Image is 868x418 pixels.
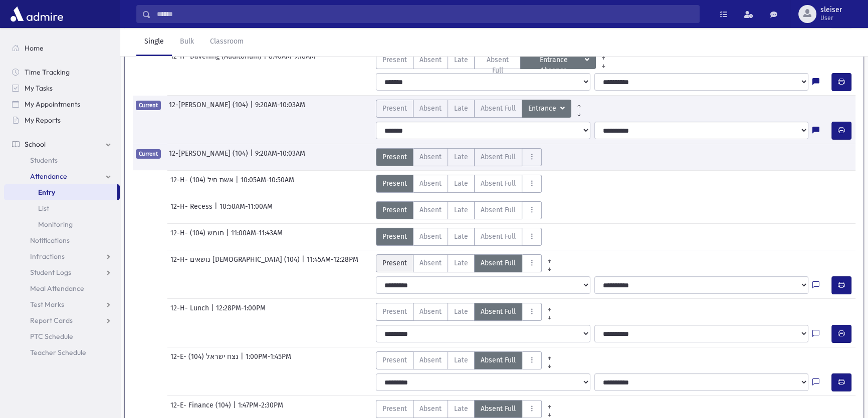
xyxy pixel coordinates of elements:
span: Absent [419,403,442,414]
span: | [250,148,255,166]
span: My Tasks [25,84,53,93]
div: AttTypes [376,303,557,321]
a: My Appointments [4,96,120,112]
span: Late [454,306,468,317]
span: Student Logs [30,268,71,277]
span: Absent Full [481,205,516,215]
div: AttTypes [376,254,557,272]
span: Present [382,178,407,189]
span: 1:00PM-1:45PM [246,351,291,369]
span: Present [382,205,407,215]
span: | [302,254,307,272]
div: AttTypes [376,51,611,69]
span: 12-E- נצח ישראל (104) [170,351,241,369]
a: Entry [4,184,117,200]
img: AdmirePro [8,4,66,24]
a: Teacher Schedule [4,344,120,360]
a: List [4,200,120,216]
a: Monitoring [4,216,120,232]
span: Time Tracking [25,68,70,77]
a: Single [136,28,172,56]
span: Present [382,403,407,414]
span: Absent Full [481,178,516,189]
span: Present [382,355,407,365]
span: Absent Full [481,306,516,317]
span: | [226,228,231,246]
span: Absent [419,231,442,242]
span: Late [454,258,468,268]
a: Classroom [202,28,252,56]
span: Absent [419,103,442,114]
div: AttTypes [376,175,542,193]
a: Time Tracking [4,64,120,80]
span: Absent Full [481,355,516,365]
span: Absent Full [481,231,516,242]
span: 12-H- Davening (Auditorium) [170,51,264,69]
a: Notifications [4,232,120,248]
span: 1:47PM-2:30PM [238,400,283,418]
span: Attendance [30,172,67,181]
span: Absent [419,258,442,268]
span: sleiser [820,6,842,14]
span: | [250,100,255,118]
span: Absent Full [481,103,516,114]
span: Late [454,55,468,65]
a: Test Marks [4,296,120,312]
span: 12-H- חומש (104) [170,228,226,246]
span: Home [25,44,44,53]
span: Notifications [30,236,70,245]
span: 11:00AM-11:43AM [231,228,283,246]
span: 12-H- Lunch [170,303,211,321]
a: PTC Schedule [4,328,120,344]
span: | [236,175,241,193]
span: | [214,201,220,219]
a: My Tasks [4,80,120,96]
a: Report Cards [4,312,120,328]
span: Late [454,231,468,242]
a: Meal Attendance [4,280,120,296]
span: Present [382,152,407,162]
span: Absent [419,152,442,162]
span: Absent [419,55,442,65]
span: 8:40AM-9:18AM [269,51,315,69]
span: Present [382,55,407,65]
span: 12-E- Finance (104) [170,400,233,418]
span: 12-H- Recess [170,201,214,219]
a: Infractions [4,248,120,264]
span: 12:28PM-1:00PM [216,303,266,321]
span: Infractions [30,252,65,261]
span: Absent Full [481,258,516,268]
span: Late [454,205,468,215]
span: 9:20AM-10:03AM [255,100,305,118]
span: Teacher Schedule [30,348,86,357]
span: Late [454,152,468,162]
span: Absent Full [481,152,516,162]
span: Late [454,178,468,189]
span: Present [382,306,407,317]
div: AttTypes [376,228,542,246]
span: | [264,51,269,69]
span: Absent [419,306,442,317]
span: 12-H- נושאים [DEMOGRAPHIC_DATA] (104) [170,254,302,272]
a: Attendance [4,168,120,184]
a: School [4,136,120,152]
span: User [820,14,842,22]
span: Absent [419,178,442,189]
span: My Appointments [25,100,80,109]
span: Meal Attendance [30,284,84,293]
a: Students [4,152,120,168]
span: 10:50AM-11:00AM [220,201,273,219]
span: List [38,204,49,213]
button: Entrance [522,100,571,118]
a: My Reports [4,112,120,128]
div: AttTypes [376,201,542,219]
span: Present [382,103,407,114]
span: 9:20AM-10:03AM [255,148,305,166]
span: Absent Full [481,403,516,414]
div: AttTypes [376,400,557,418]
span: | [241,351,246,369]
span: Current [136,149,161,159]
span: 10:05AM-10:50AM [241,175,294,193]
span: Current [136,101,161,110]
span: Absent [419,205,442,215]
